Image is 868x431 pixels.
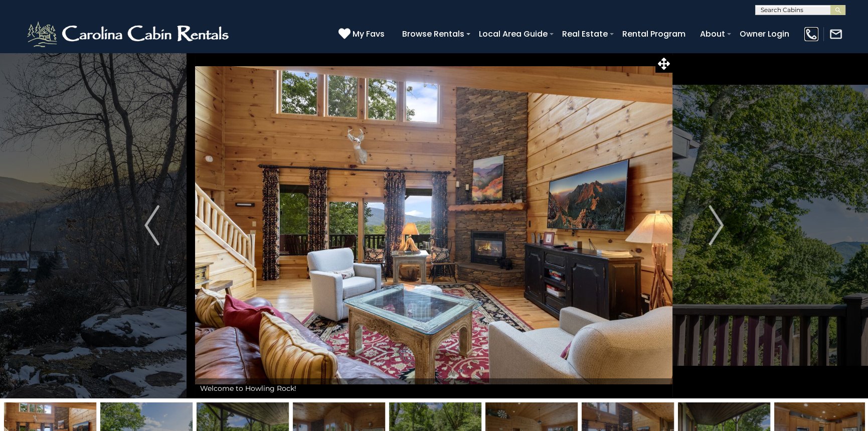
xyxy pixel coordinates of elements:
a: About [695,25,730,43]
img: White-1-2.png [25,19,233,49]
img: arrow [144,205,159,245]
div: Welcome to Howling Rock! [195,378,672,398]
a: My Favs [338,28,387,41]
span: My Favs [353,28,385,40]
img: arrow [709,205,724,245]
a: Real Estate [557,25,613,43]
button: Next [673,52,759,398]
a: Local Area Guide [474,25,553,43]
img: phone-regular-white.png [804,27,818,41]
a: Rental Program [617,25,690,43]
button: Previous [109,52,195,398]
img: mail-regular-white.png [829,27,843,41]
a: Browse Rentals [397,25,469,43]
a: Owner Login [735,25,794,43]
